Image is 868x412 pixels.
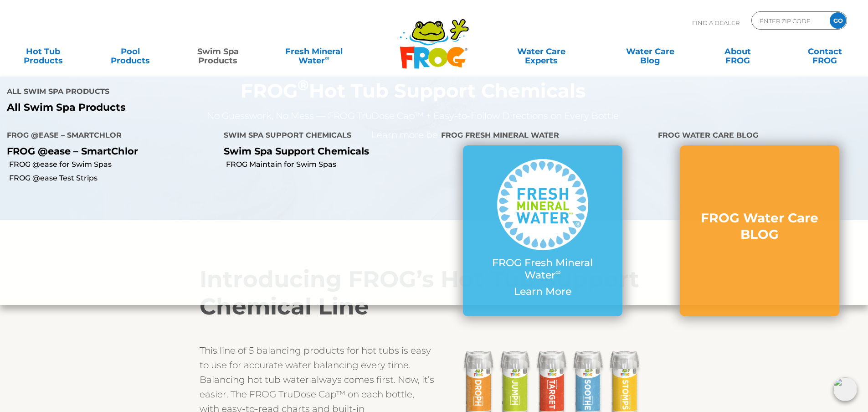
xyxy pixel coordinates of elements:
[704,42,771,61] a: AboutFROG
[692,11,740,34] p: Find A Dealer
[97,42,164,61] a: PoolProducts
[698,210,821,243] h3: FROG Water Care BLOG
[224,145,427,157] p: Swim Spa Support Chemicals
[486,42,596,61] a: Water CareExperts
[616,42,684,61] a: Water CareBlog
[481,286,604,298] p: Learn More
[9,42,77,61] a: Hot TubProducts
[555,268,561,277] sup: ∞
[7,83,427,102] h4: All Swim Spa Products
[658,127,861,145] h4: FROG Water Care BLOG
[7,102,427,113] a: All Swim Spa Products
[7,145,210,157] p: FROG @ease – SmartChlor
[7,127,210,145] h4: FROG @ease – SmartChlor
[481,257,604,281] p: FROG Fresh Mineral Water
[271,42,356,61] a: Fresh MineralWater∞
[759,14,820,27] input: Zip Code Form
[184,42,252,61] a: Swim SpaProducts
[325,54,329,62] sup: ∞
[481,159,604,302] a: FROG Fresh Mineral Water∞ Learn More
[830,12,846,29] input: GO
[9,160,217,170] a: FROG @ease for Swim Spas
[9,173,217,183] a: FROG @ease Test Strips
[226,160,434,170] a: FROG Maintain for Swim Spas
[791,42,859,61] a: ContactFROG
[441,127,644,145] h4: FROG Fresh Mineral Water
[224,127,427,145] h4: Swim Spa Support Chemicals
[833,377,857,401] img: openIcon
[698,210,821,252] a: FROG Water Care BLOG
